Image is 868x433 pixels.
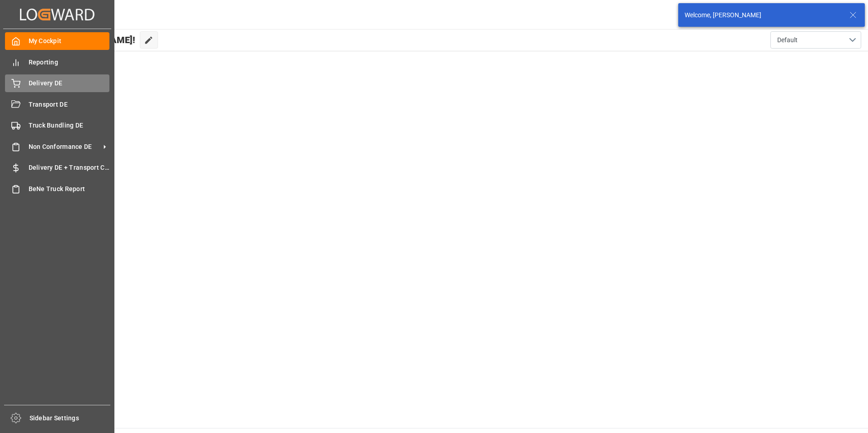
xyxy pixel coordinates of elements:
a: Reporting [5,53,109,71]
span: BeNe Truck Report [29,184,110,194]
span: Non Conformance DE [29,142,100,152]
a: Truck Bundling DE [5,117,109,134]
a: My Cockpit [5,32,109,50]
span: Default [777,35,798,45]
span: My Cockpit [29,36,110,46]
span: Delivery DE [29,79,110,88]
a: Delivery DE [5,74,109,92]
a: Transport DE [5,95,109,113]
span: Transport DE [29,100,110,109]
span: Reporting [29,58,110,67]
button: open menu [770,31,861,49]
span: Sidebar Settings [30,413,111,423]
span: Delivery DE + Transport Cost [29,163,110,172]
span: Truck Bundling DE [29,121,110,130]
a: Delivery DE + Transport Cost [5,159,109,177]
div: Welcome, [PERSON_NAME] [685,10,841,20]
a: BeNe Truck Report [5,180,109,197]
span: Hello [PERSON_NAME]! [38,31,135,49]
